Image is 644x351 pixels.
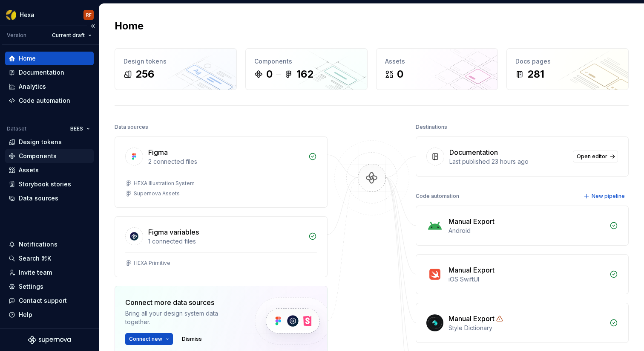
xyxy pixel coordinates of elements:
div: Search ⌘K [19,254,51,263]
div: 256 [135,67,154,81]
div: 281 [527,67,544,81]
div: RF [86,12,92,18]
div: Data sources [19,194,58,203]
div: Help [19,310,32,319]
div: Figma [148,147,168,157]
div: Code automation [416,190,459,202]
a: Design tokens256 [115,48,237,90]
span: Open editor [577,153,607,160]
div: Dataset [7,125,26,132]
a: Figma2 connected filesHEXA Illustration SystemSupernova Assets [115,136,328,208]
span: Connect new [129,336,162,342]
div: Manual Export [448,313,494,324]
div: Docs pages [515,57,620,66]
button: Help [5,308,94,322]
div: Code automation [19,96,70,105]
div: Notifications [19,240,57,249]
a: Analytics [5,80,94,93]
button: Collapse sidebar [87,20,99,32]
a: Figma variables1 connected filesHEXA Primitive [115,216,328,277]
div: Style Dictionary [448,324,604,332]
a: Data sources [5,191,94,205]
a: Storybook stories [5,177,94,191]
div: 1 connected files [148,237,303,246]
a: Invite team [5,266,94,279]
div: Manual Export [448,265,494,275]
div: Storybook stories [19,180,71,189]
div: Invite team [19,268,52,277]
div: 2 connected files [148,157,303,166]
div: Contact support [19,296,67,305]
div: Design tokens [19,138,62,146]
a: Documentation [5,66,94,79]
div: Version [7,32,26,39]
button: Current draft [48,29,95,41]
div: Bring all your design system data together. [125,309,240,326]
div: Last published 23 hours ago [449,157,568,166]
a: Settings [5,280,94,293]
a: Assets0 [376,48,498,90]
div: Documentation [449,147,498,157]
span: Dismiss [182,336,202,342]
div: Connect more data sources [125,297,240,307]
button: HexaRF [2,6,97,24]
span: BEES [70,125,83,132]
div: Analytics [19,82,46,91]
div: Design tokens [124,57,228,66]
a: Components [5,149,94,163]
svg: Supernova Logo [28,336,71,344]
div: Data sources [115,121,148,133]
a: Code automation [5,94,94,107]
button: Search ⌘K [5,252,94,265]
button: Dismiss [178,333,206,345]
button: Connect new [125,333,173,345]
a: Home [5,52,94,65]
div: Android [448,226,604,235]
div: Settings [19,282,43,291]
button: Notifications [5,238,94,251]
div: HEXA Primitive [134,260,170,267]
div: Assets [385,57,489,66]
div: Components [19,152,57,160]
img: a56d5fbf-f8ab-4a39-9705-6fc7187585ab.png [6,10,16,20]
div: Components [254,57,359,66]
a: Design tokens [5,135,94,149]
div: Home [19,54,36,63]
div: Destinations [416,121,447,133]
a: Docs pages281 [506,48,629,90]
div: Assets [19,166,39,174]
div: Figma variables [148,227,199,237]
span: Current draft [52,32,85,39]
div: 162 [296,67,313,81]
div: Hexa [20,11,34,19]
div: 0 [397,67,403,81]
div: iOS SwiftUI [448,275,604,284]
span: New pipeline [592,193,625,200]
h2: Home [115,19,144,33]
div: Documentation [19,68,64,77]
a: Assets [5,163,94,177]
a: Components0162 [245,48,368,90]
div: Supernova Assets [134,190,180,197]
div: Manual Export [448,216,494,226]
a: Open editor [573,151,618,162]
button: Contact support [5,294,94,307]
button: New pipeline [581,190,629,202]
div: HEXA Illustration System [134,180,195,187]
button: BEES [66,123,94,135]
div: 0 [266,67,273,81]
